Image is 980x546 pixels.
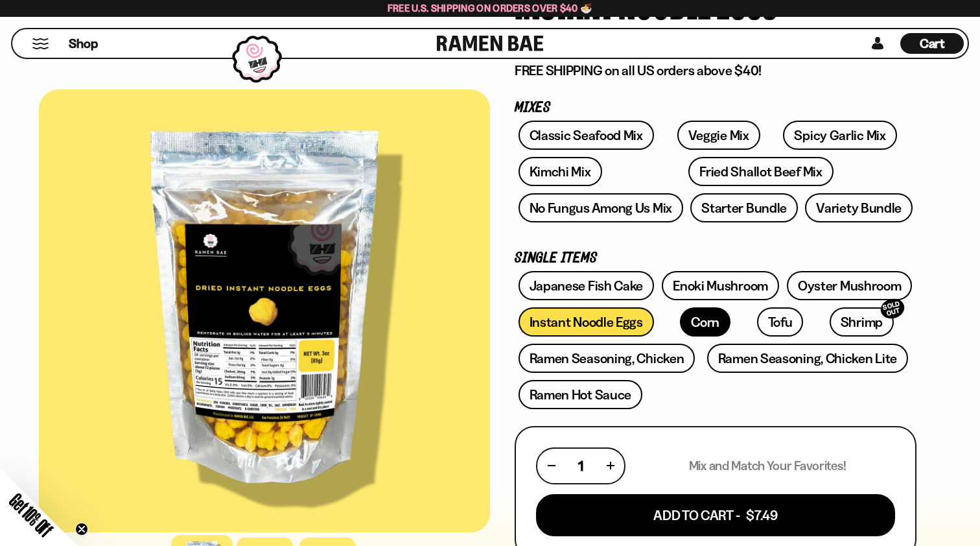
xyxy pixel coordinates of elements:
a: Kimchi Mix [519,157,602,186]
a: Corn [680,307,730,337]
div: Cart [900,29,964,58]
a: Classic Seafood Mix [519,121,654,150]
a: Japanese Fish Cake [519,271,655,300]
button: Mobile Menu Trigger [32,38,49,49]
a: ShrimpSOLD OUT [830,307,894,337]
a: Variety Bundle [805,193,913,222]
p: Mix and Match Your Favorites! [689,458,846,474]
a: Tofu [757,307,804,337]
a: Ramen Seasoning, Chicken [519,344,695,373]
button: Add To Cart - $7.49 [536,494,895,536]
p: FREE SHIPPING on all US orders above $40! [515,62,916,79]
a: No Fungus Among Us Mix [519,193,683,222]
a: Starter Bundle [690,193,798,222]
div: SOLD OUT [878,296,907,322]
a: Veggie Mix [677,121,760,150]
a: Oyster Mushroom [787,271,913,300]
span: Free U.S. Shipping on Orders over $40 🍜 [388,2,593,14]
button: Close teaser [75,523,88,536]
span: Get 10% Off [6,490,56,540]
a: Ramen Hot Sauce [519,380,643,409]
a: Fried Shallot Beef Mix [688,157,833,186]
a: Ramen Seasoning, Chicken Lite [707,344,908,373]
span: Cart [920,36,945,51]
p: Mixes [515,102,916,114]
a: Spicy Garlic Mix [783,121,896,150]
span: Shop [69,35,98,53]
a: Enoki Mushroom [662,271,779,300]
a: Shop [69,33,98,54]
span: 1 [578,458,583,474]
p: Single Items [515,252,916,265]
